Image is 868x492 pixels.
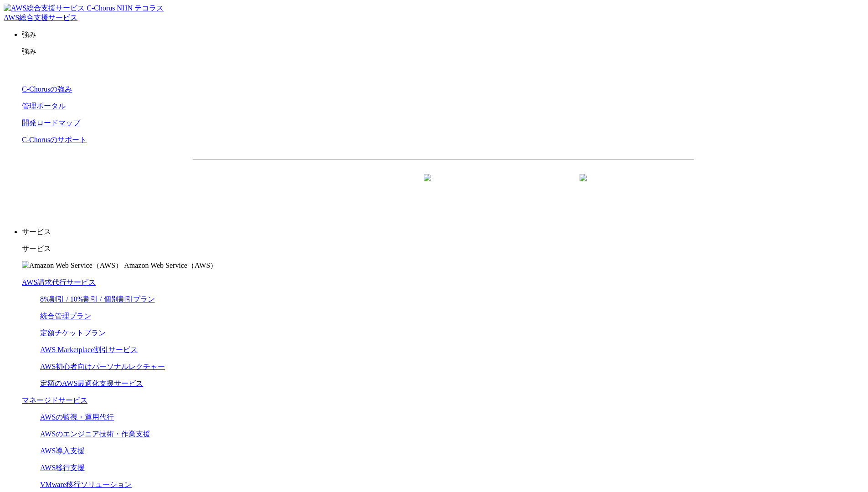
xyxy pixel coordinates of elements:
a: まずは相談する [448,174,595,197]
img: AWS総合支援サービス C-Chorus [4,4,115,13]
a: 定額のAWS最適化支援サービス [40,379,143,387]
a: AWSのエンジニア技術・作業支援 [40,430,150,438]
a: C-Chorusの強み [22,85,72,93]
a: C-Chorusのサポート [22,136,87,143]
a: AWS総合支援サービス C-Chorus NHN テコラスAWS総合支援サービス [4,4,164,21]
a: 開発ロードマップ [22,119,80,127]
a: AWS移行支援 [40,464,85,471]
a: 管理ポータル [22,102,66,110]
span: Amazon Web Service（AWS） [124,261,217,269]
a: AWSの監視・運用代行 [40,413,114,421]
p: サービス [22,227,864,237]
a: VMware移行ソリューション [40,481,132,488]
a: AWS導入支援 [40,447,85,455]
p: 強み [22,30,864,40]
a: 定額チケットプラン [40,329,106,337]
a: AWS請求代行サービス [22,278,96,286]
a: AWS Marketplace割引サービス [40,346,138,354]
a: 統合管理プラン [40,312,91,320]
p: サービス [22,244,864,254]
a: 資料を請求する [292,174,439,197]
p: 強み [22,47,864,56]
img: 矢印 [580,174,587,198]
img: 矢印 [424,174,431,198]
img: Amazon Web Service（AWS） [22,261,123,271]
a: AWS初心者向けパーソナルレクチャー [40,363,165,370]
a: 8%割引 / 10%割引 / 個別割引プラン [40,295,155,303]
a: マネージドサービス [22,396,87,404]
